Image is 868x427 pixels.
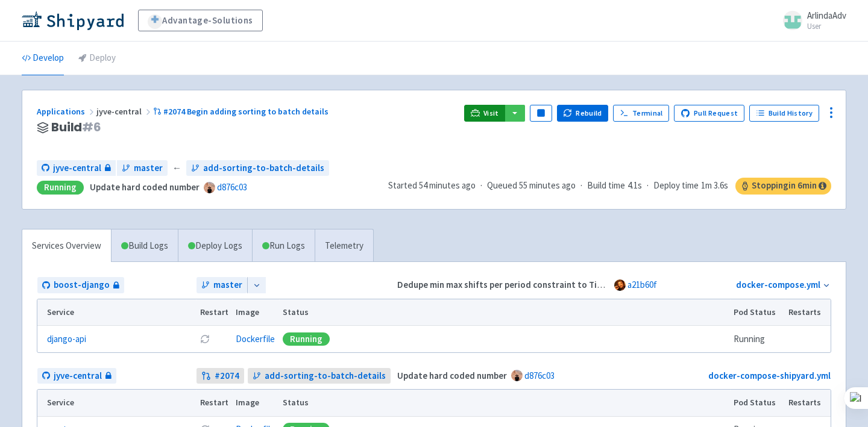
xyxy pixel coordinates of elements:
button: Restart pod [200,334,210,344]
span: jyve-central [54,369,102,383]
span: boost-django [54,278,110,292]
a: boost-django [37,277,124,293]
span: Visit [483,108,499,118]
th: Restart [196,390,232,416]
div: · · · [388,178,831,195]
a: jyve-central [37,368,116,384]
th: Restarts [785,390,831,416]
th: Restart [196,299,232,326]
span: 4.1s [627,179,642,193]
strong: # 2074 [215,369,239,383]
a: #2074 Begin adding sorting to batch details [153,106,330,117]
span: Queued [487,179,576,191]
a: Services Overview [22,229,111,263]
a: d876c03 [524,370,555,381]
a: jyve-central [37,160,116,176]
a: add-sorting-to-batch-details [186,160,329,176]
a: django-api [47,332,86,346]
a: Terminal [613,105,669,122]
th: Service [37,390,196,416]
strong: Update hard coded number [90,181,200,193]
a: Deploy [78,42,116,75]
span: ArlindaAdv [807,10,846,21]
span: master [134,161,163,175]
th: Pod Status [730,390,785,416]
a: Advantage-Solutions [138,10,263,31]
button: Pause [530,105,552,122]
th: Restarts [785,299,831,326]
th: Status [279,390,730,416]
th: Image [232,390,279,416]
a: Build History [749,105,819,122]
a: ArlindaAdv User [776,11,846,30]
span: Stopping in 6 min [735,178,831,195]
a: d876c03 [217,181,247,193]
span: add-sorting-to-batch-details [265,369,386,383]
strong: Update hard coded number [397,370,507,381]
a: Build Logs [112,229,178,263]
time: 55 minutes ago [519,179,576,191]
span: jyve-central [96,106,153,117]
span: ← [172,161,181,175]
div: Running [37,181,84,195]
strong: Dedupe min max shifts per period constraint to Timefold (#4131) [397,279,658,290]
a: Run Logs [252,229,315,263]
span: jyve-central [53,161,101,175]
a: docker-compose.yml [736,279,820,290]
span: master [213,278,242,292]
td: Running [730,326,785,352]
a: Dockerfile [236,333,275,344]
a: Deploy Logs [178,229,252,263]
th: Image [232,299,279,326]
button: Rebuild [557,105,609,122]
a: Applications [37,106,96,117]
a: Visit [464,105,505,122]
span: Build [51,120,101,134]
th: Pod Status [730,299,785,326]
span: # 6 [82,119,101,136]
div: Running [283,332,330,346]
small: User [807,22,846,30]
a: #2074 [197,368,244,384]
img: Shipyard logo [22,11,124,30]
a: add-sorting-to-batch-details [248,368,391,384]
th: Status [279,299,730,326]
a: master [197,277,247,293]
span: Deploy time [653,179,699,193]
span: Started [388,179,476,191]
th: Service [37,299,196,326]
span: add-sorting-to-batch-details [203,161,324,175]
span: Build time [587,179,625,193]
a: docker-compose-shipyard.yml [708,370,831,381]
a: Telemetry [315,229,373,263]
a: Pull Request [674,105,744,122]
time: 54 minutes ago [419,179,476,191]
a: a21b60f [627,279,657,290]
a: master [117,160,168,176]
span: 1m 3.6s [701,179,728,193]
a: Develop [22,42,64,75]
